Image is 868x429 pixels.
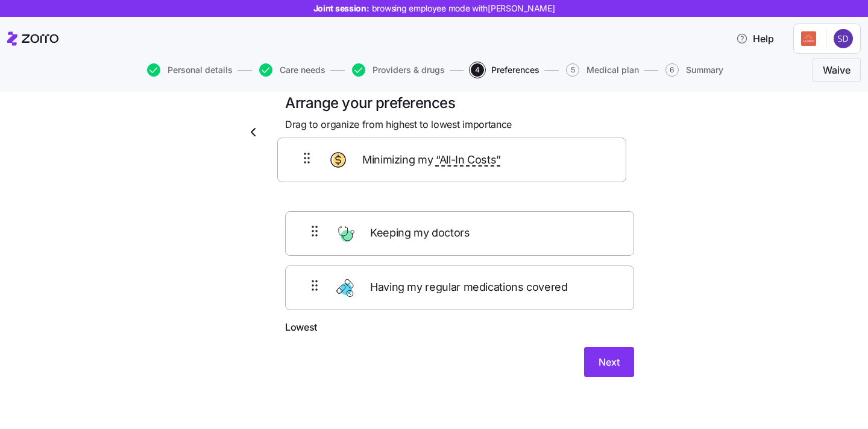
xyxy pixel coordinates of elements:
a: Care needs [257,63,325,77]
a: Providers & drugs [350,63,445,77]
span: 5 [566,63,579,77]
span: Drag to organize from highest to lowest importance [285,117,512,132]
span: browsing employee mode with [PERSON_NAME] [372,2,555,14]
h1: Arrange your preferences [285,94,634,112]
button: Personal details [147,63,233,77]
span: Lowest [285,320,317,335]
span: 4 [471,63,484,77]
button: Waive [813,58,861,82]
button: 5Medical plan [566,63,639,77]
span: Preferences [491,66,539,74]
button: 6Summary [665,63,723,77]
span: Medical plan [587,66,639,74]
span: Highest [285,147,319,162]
span: Next [599,355,620,369]
button: 4Preferences [471,63,539,77]
button: Care needs [259,63,325,77]
span: Waive [823,63,851,77]
button: Providers & drugs [352,63,445,77]
img: Employer logo [801,31,816,46]
span: 6 [665,63,679,77]
a: 4Preferences [468,63,539,77]
span: Providers & drugs [373,66,445,74]
span: Summary [686,66,723,74]
button: Next [584,347,634,377]
span: Personal details [168,66,233,74]
span: Joint session: [313,2,555,14]
button: Help [726,27,784,51]
a: Personal details [145,63,233,77]
span: Help [736,31,774,46]
span: Care needs [280,66,325,74]
img: 297bccb944049a049afeaf12b70407e1 [834,29,853,48]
